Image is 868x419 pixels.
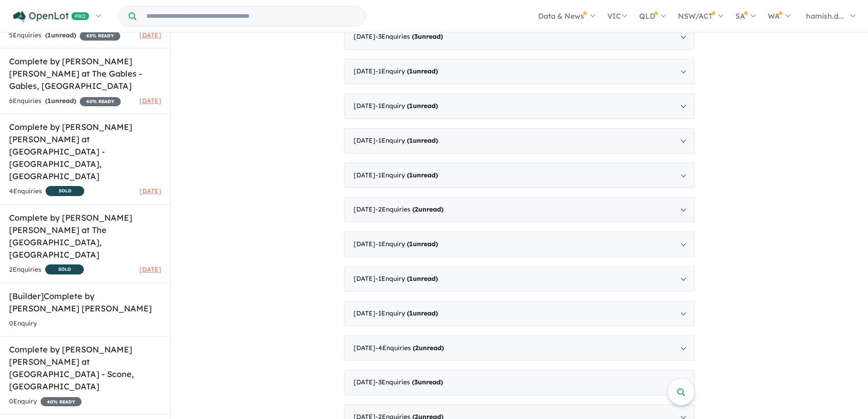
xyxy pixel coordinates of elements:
[46,186,84,196] span: SOLD
[409,102,413,110] span: 1
[80,97,121,106] span: 40 % READY
[407,102,438,110] strong: ( unread)
[415,205,418,213] span: 2
[344,370,695,395] div: [DATE]
[139,265,161,274] span: [DATE]
[45,97,76,105] strong: ( unread)
[412,32,443,41] strong: ( unread)
[407,171,438,179] strong: ( unread)
[47,31,51,39] span: 1
[412,378,443,386] strong: ( unread)
[45,31,76,39] strong: ( unread)
[344,197,695,222] div: [DATE]
[412,205,443,213] strong: ( unread)
[9,186,84,197] div: 4 Enquir ies
[9,290,161,315] h5: [Builder] Complete by [PERSON_NAME] [PERSON_NAME]
[409,274,413,283] span: 1
[344,93,695,119] div: [DATE]
[415,344,419,352] span: 2
[9,264,84,276] div: 2 Enquir ies
[375,102,438,110] span: - 1 Enquir y
[47,97,51,105] span: 1
[407,309,438,317] strong: ( unread)
[139,97,161,105] span: [DATE]
[139,31,161,39] span: [DATE]
[13,11,89,22] img: Openlot PRO Logo White
[806,11,844,21] span: hamish.d...
[375,136,438,145] span: - 1 Enquir y
[9,318,37,329] div: 0 Enquir y
[138,6,363,26] input: Try estate name, suburb, builder or developer
[375,344,444,352] span: - 4 Enquir ies
[414,378,418,386] span: 3
[344,266,695,292] div: [DATE]
[375,171,438,179] span: - 1 Enquir y
[9,55,161,92] h5: Complete by [PERSON_NAME] [PERSON_NAME] at The Gables - Gables , [GEOGRAPHIC_DATA]
[344,128,695,154] div: [DATE]
[407,67,438,75] strong: ( unread)
[9,212,161,261] h5: Complete by [PERSON_NAME] [PERSON_NAME] at The [GEOGRAPHIC_DATA] , [GEOGRAPHIC_DATA]
[139,187,161,195] span: [DATE]
[9,121,161,182] h5: Complete by [PERSON_NAME] [PERSON_NAME] at [GEOGRAPHIC_DATA] - [GEOGRAPHIC_DATA] , [GEOGRAPHIC_DATA]
[407,240,438,248] strong: ( unread)
[344,24,695,50] div: [DATE]
[344,232,695,257] div: [DATE]
[409,67,413,75] span: 1
[9,396,82,407] div: 0 Enquir y
[9,96,121,107] div: 6 Enquir ies
[344,163,695,188] div: [DATE]
[409,309,413,317] span: 1
[375,309,438,317] span: - 1 Enquir y
[409,240,413,248] span: 1
[375,32,443,41] span: - 3 Enquir ies
[41,397,82,406] span: 40 % READY
[409,171,413,179] span: 1
[9,343,161,393] h5: Complete by [PERSON_NAME] [PERSON_NAME] at [GEOGRAPHIC_DATA] - Scone , [GEOGRAPHIC_DATA]
[414,32,418,41] span: 3
[80,31,120,41] span: 45 % READY
[344,336,695,361] div: [DATE]
[375,67,438,75] span: - 1 Enquir y
[9,30,120,41] div: 5 Enquir ies
[407,136,438,145] strong: ( unread)
[375,274,438,283] span: - 1 Enquir y
[45,264,84,274] span: SOLD
[375,378,443,386] span: - 3 Enquir ies
[344,301,695,326] div: [DATE]
[407,274,438,283] strong: ( unread)
[344,59,695,84] div: [DATE]
[413,344,444,352] strong: ( unread)
[375,240,438,248] span: - 1 Enquir y
[375,205,443,213] span: - 2 Enquir ies
[409,136,413,145] span: 1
